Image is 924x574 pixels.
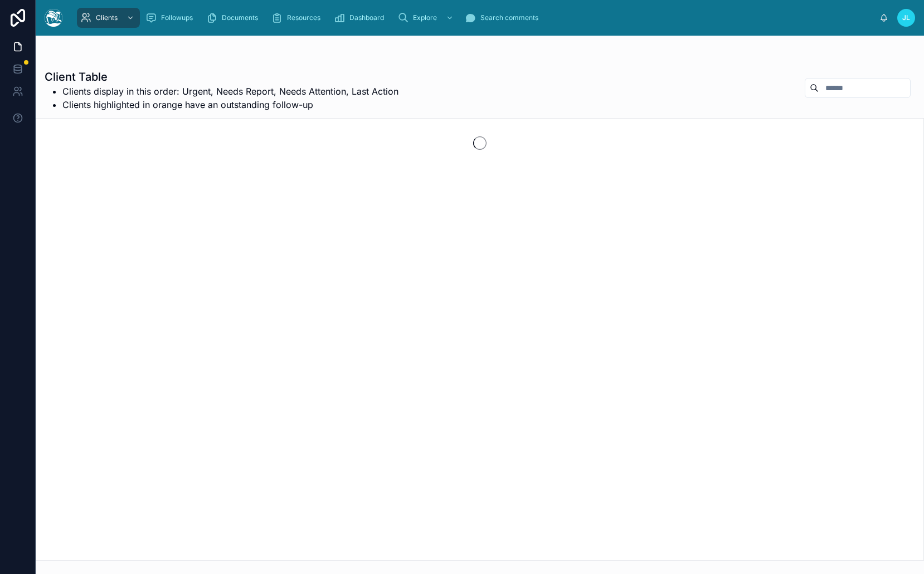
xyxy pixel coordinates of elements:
span: Documents [222,13,258,22]
li: Clients highlighted in orange have an outstanding follow-up [62,98,398,111]
span: Search comments [480,13,538,22]
a: Resources [268,8,328,28]
div: scrollable content [71,6,879,30]
span: JL [902,13,910,22]
img: App logo [45,9,62,27]
span: Explore [413,13,437,22]
span: Resources [287,13,320,22]
a: Search comments [461,8,546,28]
h1: Client Table [45,69,398,85]
span: Clients [96,13,118,22]
a: Clients [77,8,140,28]
a: Explore [394,8,459,28]
a: Dashboard [330,8,392,28]
span: Dashboard [349,13,384,22]
li: Clients display in this order: Urgent, Needs Report, Needs Attention, Last Action [62,85,398,98]
span: Followups [161,13,193,22]
a: Documents [203,8,266,28]
a: Followups [142,8,201,28]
